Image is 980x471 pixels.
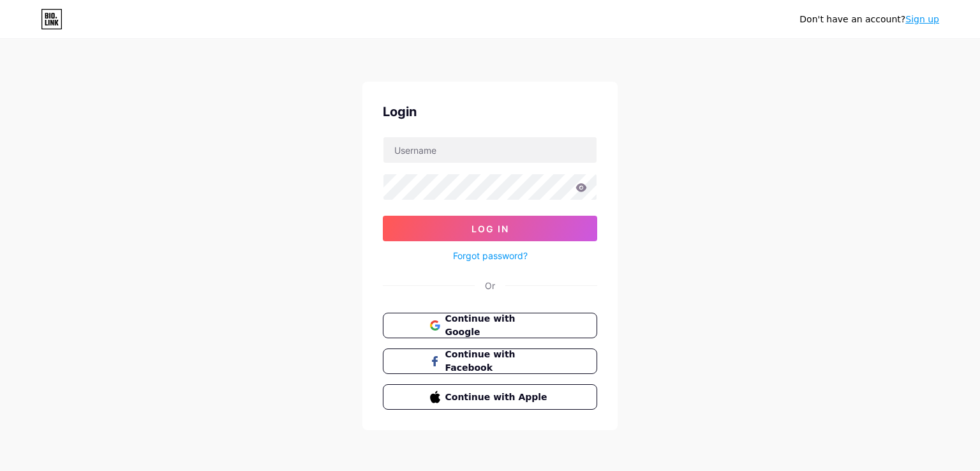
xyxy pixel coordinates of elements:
[383,216,597,241] button: Log In
[445,391,551,404] span: Continue with Apple
[445,348,551,375] span: Continue with Facebook
[453,249,528,262] a: Forgot password?
[383,313,597,338] button: Continue with Google
[905,14,939,24] a: Sign up
[471,223,509,234] span: Log In
[383,348,597,374] button: Continue with Facebook
[445,312,551,339] span: Continue with Google
[383,137,597,163] input: Username
[383,102,597,121] div: Login
[485,279,495,292] div: Or
[799,13,939,26] div: Don't have an account?
[383,384,597,410] button: Continue with Apple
